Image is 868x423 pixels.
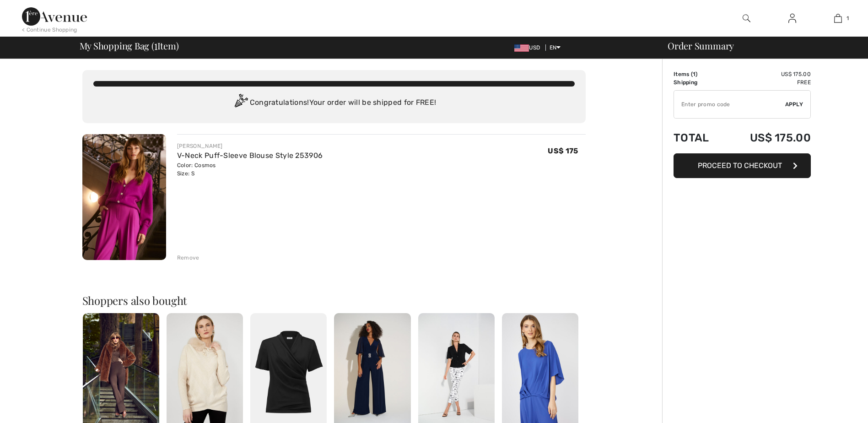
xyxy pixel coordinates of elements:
img: 1ère Avenue [22,7,87,26]
div: Color: Cosmos Size: S [177,161,323,178]
h2: Shoppers also bought [82,295,586,306]
span: US$ 175 [548,146,578,155]
img: US Dollar [514,44,529,52]
span: Proceed to Checkout [698,161,782,170]
div: Congratulations! Your order will be shipped for FREE! [93,94,575,112]
span: 1 [846,14,849,22]
a: V-Neck Puff-Sleeve Blouse Style 253906 [177,151,323,160]
span: EN [550,44,561,51]
img: V-Neck Puff-Sleeve Blouse Style 253906 [82,134,166,260]
td: Shipping [674,78,724,87]
img: My Bag [834,13,842,24]
img: My Info [788,13,796,24]
td: Total [674,122,724,153]
td: Free [724,78,811,87]
td: US$ 175.00 [724,70,811,78]
img: search the website [743,13,750,24]
img: Congratulation2.svg [232,94,250,112]
a: 1 [815,13,860,24]
div: Remove [177,254,199,262]
span: 1 [693,71,695,77]
span: Apply [785,100,803,108]
div: [PERSON_NAME] [177,142,323,150]
td: US$ 175.00 [724,122,811,153]
button: Proceed to Checkout [674,153,811,178]
input: Promo code [674,91,785,118]
a: Sign In [781,13,803,24]
span: 1 [154,39,157,51]
div: < Continue Shopping [22,26,77,34]
span: USD [514,44,544,51]
span: My Shopping Bag ( Item) [80,41,179,50]
div: Order Summary [657,41,863,50]
td: Items ( ) [674,70,724,78]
